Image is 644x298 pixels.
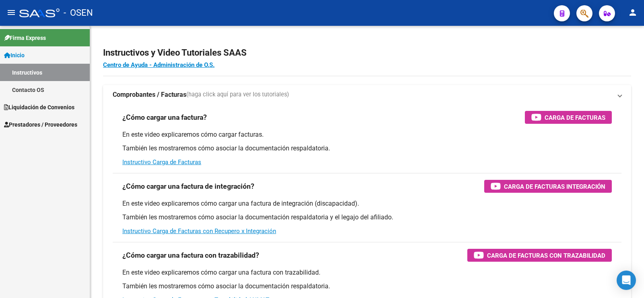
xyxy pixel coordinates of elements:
[122,250,259,261] h3: ¿Cómo cargar una factura con trazabilidad?
[628,8,638,17] mat-icon: person
[64,4,93,22] span: - OSEN
[525,111,612,124] button: Carga de Facturas
[484,180,612,193] button: Carga de Facturas Integración
[103,61,215,69] a: Centro de Ayuda - Administración de O.S.
[103,45,631,60] h2: Instructivos y Video Tutoriales SAAS
[122,130,612,139] p: En este video explicaremos cómo cargar facturas.
[487,250,605,260] span: Carga de Facturas con Trazabilidad
[122,282,612,291] p: También les mostraremos cómo asociar la documentación respaldatoria.
[467,249,612,262] button: Carga de Facturas con Trazabilidad
[122,199,612,208] p: En este video explicaremos cómo cargar una factura de integración (discapacidad).
[545,113,605,123] span: Carga de Facturas
[617,271,636,290] div: Open Intercom Messenger
[113,90,186,99] strong: Comprobantes / Facturas
[122,112,207,123] h3: ¿Cómo cargar una factura?
[122,181,254,192] h3: ¿Cómo cargar una factura de integración?
[6,8,16,17] mat-icon: menu
[122,213,612,222] p: También les mostraremos cómo asociar la documentación respaldatoria y el legajo del afiliado.
[122,268,612,277] p: En este video explicaremos cómo cargar una factura con trazabilidad.
[4,103,74,112] span: Liquidación de Convenios
[122,158,201,166] a: Instructivo Carga de Facturas
[4,33,46,42] span: Firma Express
[504,181,605,192] span: Carga de Facturas Integración
[122,227,276,235] a: Instructivo Carga de Facturas con Recupero x Integración
[122,144,612,153] p: También les mostraremos cómo asociar la documentación respaldatoria.
[4,120,77,129] span: Prestadores / Proveedores
[103,85,631,104] mat-expansion-panel-header: Comprobantes / Facturas(haga click aquí para ver los tutoriales)
[186,90,289,99] span: (haga click aquí para ver los tutoriales)
[4,51,25,60] span: Inicio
